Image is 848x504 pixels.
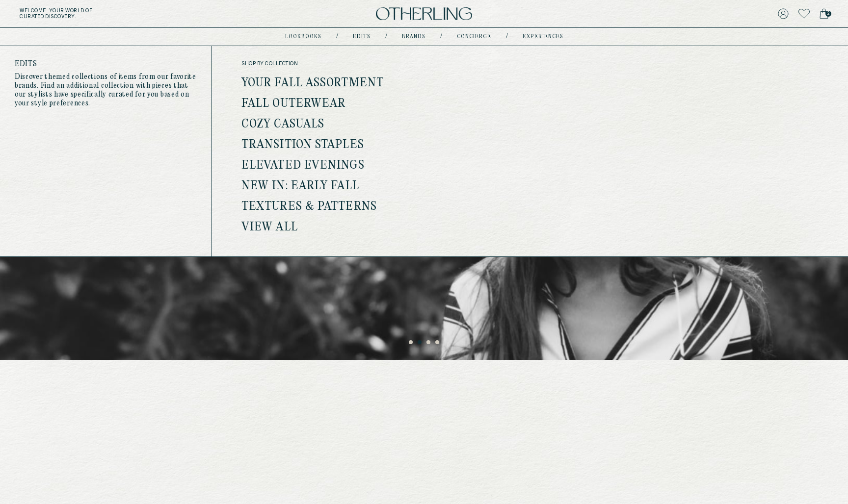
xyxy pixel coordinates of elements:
[336,33,338,41] div: /
[440,33,442,41] div: /
[385,33,387,41] div: /
[241,221,298,234] a: View all
[241,180,359,193] a: New In: Early Fall
[418,340,423,345] button: 2
[241,118,324,131] a: Cozy Casuals
[402,34,425,39] a: Brands
[457,34,491,39] a: concierge
[15,61,197,68] h4: Edits
[523,34,563,39] a: experiences
[241,98,345,110] a: Fall Outerwear
[426,340,431,345] button: 3
[435,340,440,345] button: 4
[241,201,377,213] a: Textures & Patterns
[241,77,384,90] a: Your Fall Assortment
[241,159,365,172] a: Elevated Evenings
[353,34,371,39] a: Edits
[825,11,831,17] span: 2
[409,340,414,345] button: 1
[376,7,472,21] img: logo
[506,33,508,41] div: /
[241,61,439,67] span: shop by collection
[241,139,364,151] a: Transition Staples
[285,34,321,39] a: lookbooks
[20,8,262,20] h5: Welcome . Your world of curated discovery.
[15,73,197,108] p: Discover themed collections of items from our favorite brands. Find an additional collection with...
[820,7,828,21] a: 2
